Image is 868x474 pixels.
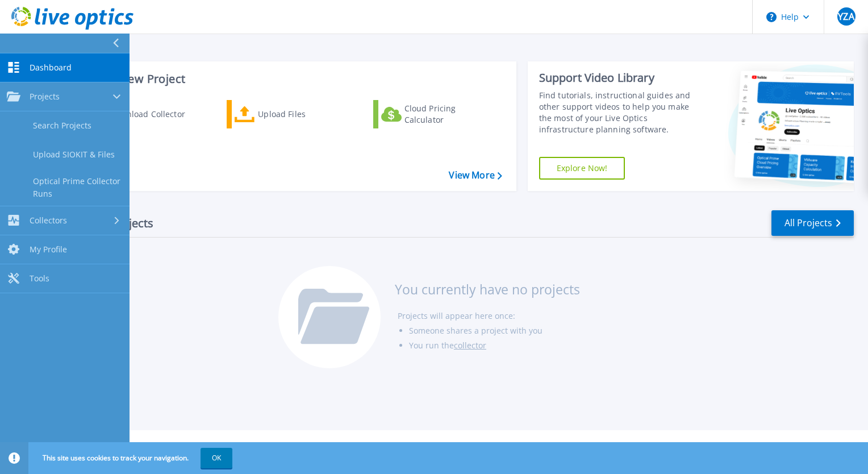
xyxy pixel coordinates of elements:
[30,215,67,226] span: Collectors
[398,309,580,323] li: Projects will appear here once:
[539,70,703,85] div: Support Video Library
[30,244,67,255] span: My Profile
[227,100,353,128] a: Upload Files
[258,103,349,126] div: Upload Files
[31,448,232,468] span: This site uses cookies to track your navigation.
[201,448,232,468] button: OK
[30,92,60,102] span: Projects
[30,273,49,284] span: Tools
[449,170,502,181] a: View More
[838,12,854,21] span: YZA
[539,157,625,180] a: Explore Now!
[404,103,495,126] div: Cloud Pricing Calculator
[409,338,580,353] li: You run the
[110,103,201,126] div: Download Collector
[539,90,703,135] div: Find tutorials, instructional guides and other support videos to help you make the most of your L...
[454,340,486,351] a: collector
[771,210,854,236] a: All Projects
[81,100,207,128] a: Download Collector
[409,323,580,338] li: Someone shares a project with you
[30,63,72,73] span: Dashboard
[373,100,500,128] a: Cloud Pricing Calculator
[395,283,580,296] h3: You currently have no projects
[81,73,502,85] h3: Start a New Project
